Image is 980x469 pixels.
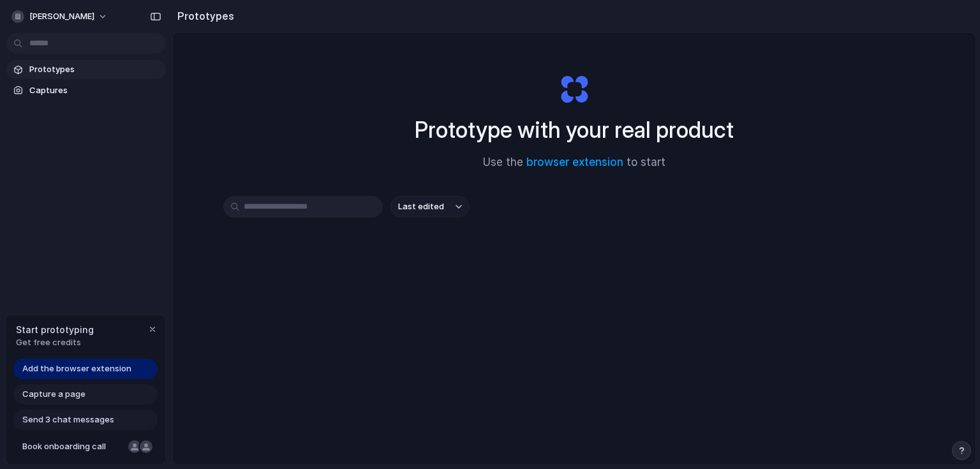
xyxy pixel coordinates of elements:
[16,323,94,336] span: Start prototyping
[13,436,158,457] a: Book onboarding call
[29,10,94,23] span: [PERSON_NAME]
[6,81,166,100] a: Captures
[390,196,470,218] button: Last edited
[398,200,444,213] span: Last edited
[22,362,131,375] span: Add the browser extension
[22,413,114,426] span: Send 3 chat messages
[172,8,234,24] h2: Prototypes
[16,336,94,349] span: Get free credits
[127,439,142,454] div: Nicole Kubica
[138,439,154,454] div: Christian Iacullo
[6,6,114,27] button: [PERSON_NAME]
[483,154,665,171] span: Use the to start
[415,113,734,147] h1: Prototype with your real product
[29,84,161,97] span: Captures
[22,388,85,401] span: Capture a page
[22,440,123,453] span: Book onboarding call
[6,60,166,79] a: Prototypes
[29,63,161,76] span: Prototypes
[526,156,623,168] a: browser extension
